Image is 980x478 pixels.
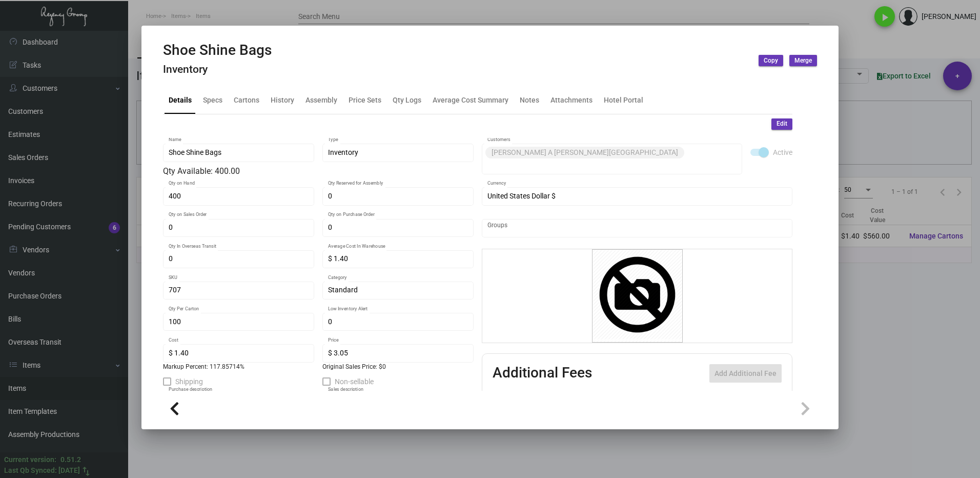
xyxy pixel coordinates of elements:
[305,94,337,105] div: Assembly
[234,94,259,105] div: Cartons
[271,94,294,105] div: History
[4,454,56,465] div: Current version:
[771,118,792,130] button: Edit
[163,42,272,59] h2: Shoe Shine Bags
[550,94,593,105] div: Attachments
[60,454,81,465] div: 0.51.2
[709,364,782,383] button: Add Additional Fee
[163,165,474,177] div: Qty Available: 400.00
[393,94,421,105] div: Qty Logs
[163,63,272,76] h4: Inventory
[789,55,817,66] button: Merge
[493,364,592,383] h2: Additional Fees
[604,94,643,105] div: Hotel Portal
[777,120,787,128] span: Edit
[487,161,737,169] input: Add new..
[487,224,787,232] input: Add new..
[4,465,80,476] div: Last Qb Synced: [DATE]
[520,94,539,105] div: Notes
[714,369,777,377] span: Add Additional Fee
[764,56,778,65] span: Copy
[335,375,374,388] span: Non-sellable
[175,375,203,388] span: Shipping
[203,94,222,105] div: Specs
[169,94,192,105] div: Details
[485,147,684,158] mat-chip: [PERSON_NAME] A [PERSON_NAME][GEOGRAPHIC_DATA]
[433,94,508,105] div: Average Cost Summary
[349,94,381,105] div: Price Sets
[759,55,783,66] button: Copy
[773,146,792,158] span: Active
[794,56,812,65] span: Merge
